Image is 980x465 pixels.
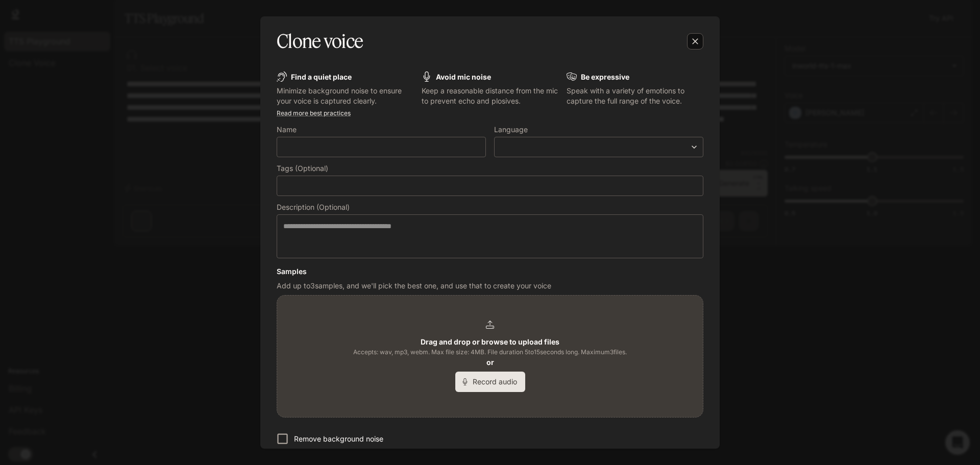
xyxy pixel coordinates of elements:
[486,358,494,366] b: or
[494,126,528,133] p: Language
[277,281,703,291] p: Add up to 3 samples, and we'll pick the best one, and use that to create your voice
[277,109,351,117] a: Read more best practices
[291,72,352,81] b: Find a quiet place
[567,86,703,106] p: Speak with a variety of emotions to capture the full range of the voice.
[581,72,629,81] b: Be expressive
[422,86,558,106] p: Keep a reasonable distance from the mic to prevent echo and plosives.
[277,266,703,277] h6: Samples
[277,29,363,54] h5: Clone voice
[421,337,559,346] b: Drag and drop or browse to upload files
[277,86,413,106] p: Minimize background noise to ensure your voice is captured clearly.
[436,72,491,81] b: Avoid mic noise
[455,372,525,392] button: Record audio
[277,126,297,133] p: Name
[277,165,328,172] p: Tags (Optional)
[294,434,383,444] p: Remove background noise
[495,142,703,152] div: ​
[277,204,350,211] p: Description (Optional)
[353,347,627,357] span: Accepts: wav, mp3, webm. Max file size: 4MB. File duration 5 to 15 seconds long. Maximum 3 files.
